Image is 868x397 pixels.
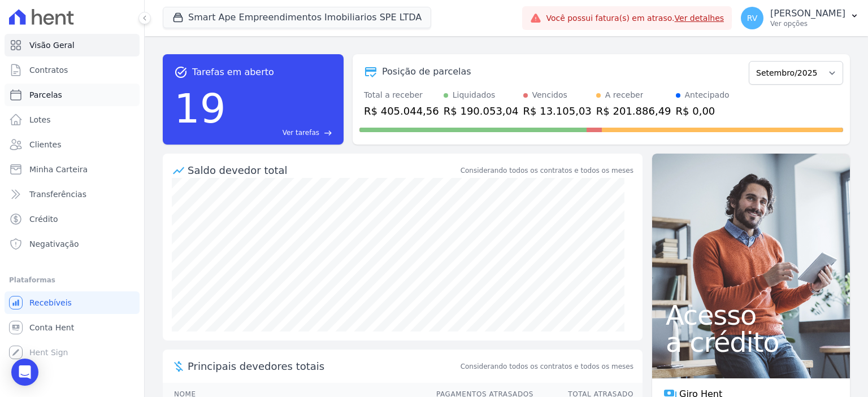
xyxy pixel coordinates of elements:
[732,2,868,34] button: RV [PERSON_NAME] Ver opções
[5,208,140,230] a: Crédito
[29,64,68,76] span: Contratos
[546,12,724,24] span: Você possui fatura(s) em atraso.
[29,213,58,225] span: Crédito
[675,14,724,23] a: Ver detalhes
[29,139,61,150] span: Clientes
[5,183,140,206] a: Transferências
[29,189,86,200] span: Transferências
[29,322,74,333] span: Conta Hent
[461,165,633,176] div: Considerando todos os contratos e todos os meses
[666,302,836,329] span: Acesso
[11,359,38,386] div: Open Intercom Messenger
[29,114,51,125] span: Lotes
[596,103,671,119] div: R$ 201.886,49
[5,34,140,56] a: Visão Geral
[685,89,730,101] div: Antecipado
[5,158,140,181] a: Minha Carteira
[231,128,332,138] a: Ver tarefas east
[29,238,79,250] span: Negativação
[163,7,431,28] button: Smart Ape Empreendimentos Imobiliarios SPE LTDA
[5,291,140,314] a: Recebíveis
[5,84,140,106] a: Parcelas
[605,89,644,101] div: A receber
[29,89,62,101] span: Parcelas
[29,297,72,308] span: Recebíveis
[29,164,88,175] span: Minha Carteira
[523,103,592,119] div: R$ 13.105,03
[324,129,332,137] span: east
[676,103,730,119] div: R$ 0,00
[5,108,140,131] a: Lotes
[188,359,458,374] span: Principais devedores totais
[364,103,439,119] div: R$ 405.044,56
[770,19,845,28] p: Ver opções
[174,79,226,138] div: 19
[192,66,274,79] span: Tarefas em aberto
[188,163,458,178] div: Saldo devedor total
[453,89,496,101] div: Liquidados
[666,329,836,356] span: a crédito
[5,233,140,255] a: Negativação
[444,103,519,119] div: R$ 190.053,04
[364,89,439,101] div: Total a receber
[461,361,633,372] span: Considerando todos os contratos e todos os meses
[5,133,140,156] a: Clientes
[382,65,471,78] div: Posição de parcelas
[5,59,140,81] a: Contratos
[747,14,758,22] span: RV
[5,316,140,339] a: Conta Hent
[770,8,845,19] p: [PERSON_NAME]
[283,128,319,138] span: Ver tarefas
[9,273,135,287] div: Plataformas
[532,89,567,101] div: Vencidos
[174,66,188,79] span: task_alt
[29,40,75,51] span: Visão Geral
